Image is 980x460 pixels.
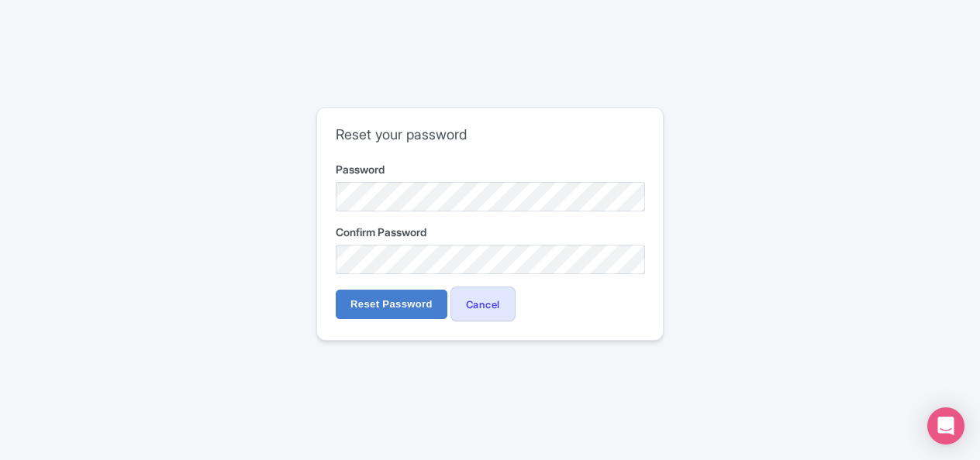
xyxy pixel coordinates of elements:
a: Cancel [450,287,516,321]
label: Confirm Password [336,224,644,240]
input: Reset Password [336,290,447,319]
h2: Reset your password [336,126,644,143]
div: Open Intercom Messenger [927,407,964,445]
label: Password [336,161,644,177]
